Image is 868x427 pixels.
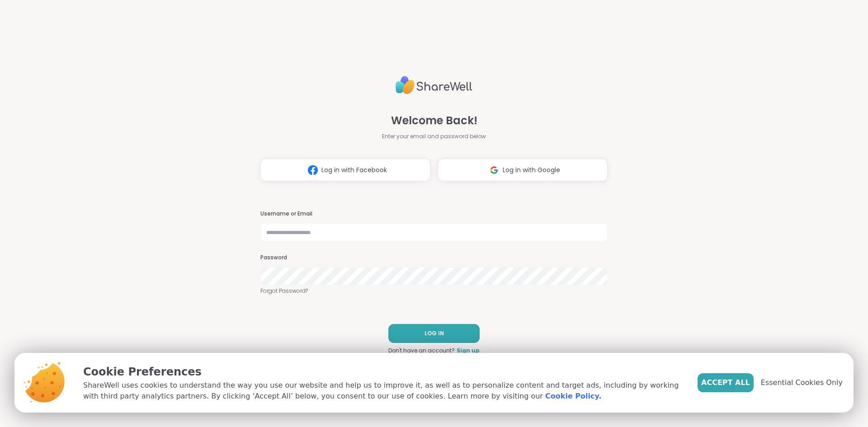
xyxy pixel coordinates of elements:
[388,347,455,355] span: Don't have an account?
[83,364,683,380] p: Cookie Preferences
[396,72,472,98] img: ShareWell Logo
[698,373,754,392] button: Accept All
[391,113,477,129] span: Welcome Back!
[457,347,480,355] a: Sign up
[388,324,480,343] button: LOG IN
[260,254,608,262] h3: Password
[260,210,608,218] h3: Username or Email
[701,377,750,388] span: Accept All
[761,377,843,388] span: Essential Cookies Only
[321,165,387,175] span: Log in with Facebook
[83,380,683,402] p: ShareWell uses cookies to understand the way you use our website and help us to improve it, as we...
[260,159,430,181] button: Log in with Facebook
[425,329,444,338] span: LOG IN
[438,159,608,181] button: Log in with Google
[382,132,486,141] span: Enter your email and password below
[545,391,601,402] a: Cookie Policy.
[486,162,503,178] img: ShareWell Logomark
[260,287,608,295] a: Forgot Password?
[503,165,560,175] span: Log in with Google
[304,162,321,178] img: ShareWell Logomark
